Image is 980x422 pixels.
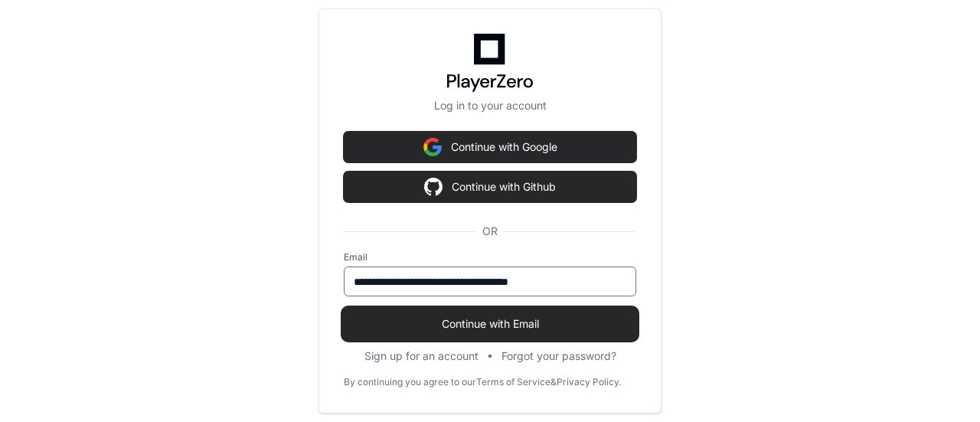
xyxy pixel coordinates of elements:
[550,376,557,388] div: &
[344,132,636,162] button: Continue with Google
[364,348,479,364] button: Sign up for an account
[424,172,443,202] img: Sign in with google
[344,376,476,388] div: By continuing you agree to our
[501,348,616,364] button: Forgot your password?
[344,309,636,339] button: Continue with Email
[557,376,621,388] a: Privacy Policy.
[344,98,636,113] p: Log in to your account
[344,251,636,263] label: Email
[344,316,636,332] span: Continue with Email
[476,224,504,239] span: OR
[344,172,636,202] button: Continue with Github
[476,376,550,388] a: Terms of Service
[423,132,442,162] img: Sign in with google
